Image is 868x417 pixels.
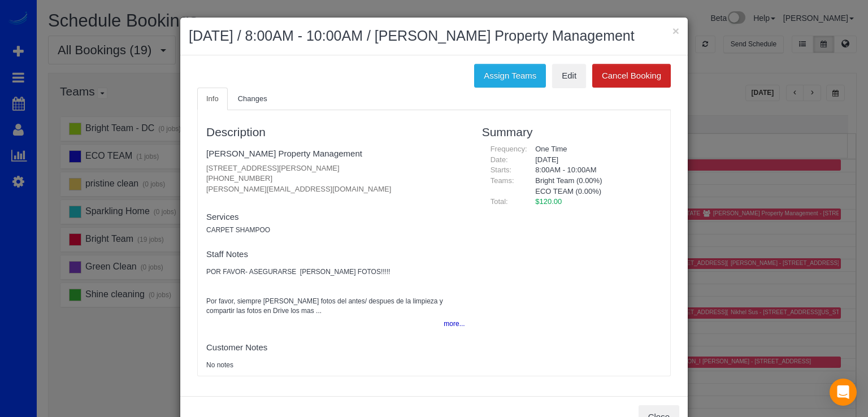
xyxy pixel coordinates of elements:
div: [DATE] [527,155,662,166]
a: [PERSON_NAME] Property Management [206,149,362,158]
h4: Staff Notes [206,250,465,259]
h2: [DATE] / 8:00AM - 10:00AM / [PERSON_NAME] Property Management [189,26,679,46]
p: [STREET_ADDRESS][PERSON_NAME] [PHONE_NUMBER] [PERSON_NAME][EMAIL_ADDRESS][DOMAIN_NAME] [206,163,465,195]
span: Changes [238,94,267,103]
span: Total: [491,197,508,206]
li: Bright Team (0.00%) [535,176,653,186]
span: Teams: [491,176,514,185]
span: $120.00 [535,197,562,206]
a: Edit [552,64,586,88]
span: Date: [491,155,508,164]
div: Open Intercom Messenger [830,379,857,406]
a: Info [197,88,228,111]
div: One Time [527,144,662,155]
a: Changes [229,88,276,111]
h5: CARPET SHAMPOO [206,227,465,234]
h4: Customer Notes [206,343,465,353]
li: ECO TEAM (0.00%) [535,186,653,197]
h3: Summary [482,125,662,138]
pre: POR FAVOR- ASEGURARSE [PERSON_NAME] FOTOS!!!!! Por favor, siempre [PERSON_NAME] fotos del antes/ ... [206,267,465,316]
span: Info [206,94,219,103]
button: × [672,25,679,37]
button: more... [437,316,465,332]
button: Assign Teams [474,64,546,88]
span: Starts: [491,166,512,174]
h3: Description [206,125,465,138]
span: Frequency: [491,145,527,153]
h4: Services [206,212,465,222]
div: 8:00AM - 10:00AM [527,165,662,176]
button: Cancel Booking [592,64,671,88]
pre: No notes [206,360,465,370]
